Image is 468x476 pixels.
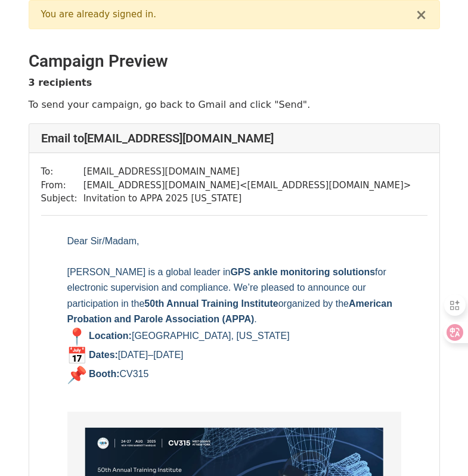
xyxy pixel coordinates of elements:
[41,8,416,21] div: You are already signed in.
[29,77,92,88] strong: 3 recipients
[29,98,440,111] p: To send your campaign, go back to Gmail and click "Send".
[83,179,411,192] td: [EMAIL_ADDRESS][DOMAIN_NAME] < [EMAIL_ADDRESS][DOMAIN_NAME] >
[415,8,427,22] button: ×
[67,234,401,249] p: Dear Sir/Madam,
[29,51,440,71] h2: Campaign Preview
[89,331,132,341] strong: Location:
[144,298,278,309] strong: 50th Annual Training Institute
[41,192,83,206] td: Subject:
[89,369,120,379] strong: Booth:
[67,346,86,365] img: 📅
[67,327,86,346] img: 📍
[83,165,411,179] td: [EMAIL_ADDRESS][DOMAIN_NAME]
[41,179,83,192] td: From:
[67,327,401,384] p: [GEOGRAPHIC_DATA], [US_STATE] [DATE]–[DATE] CV315
[230,267,375,277] strong: GPS ankle monitoring solutions
[67,365,86,384] img: 📌
[41,165,83,179] td: To:
[89,350,118,360] strong: Dates:
[67,265,401,327] p: [PERSON_NAME] is a global leader in for electronic supervision and compliance. We’re pleased to a...
[67,298,392,324] strong: American Probation and Parole Association (APPA)
[83,192,411,206] td: Invitation to APPA 2025 [US_STATE]
[41,131,427,145] h4: Email to [EMAIL_ADDRESS][DOMAIN_NAME]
